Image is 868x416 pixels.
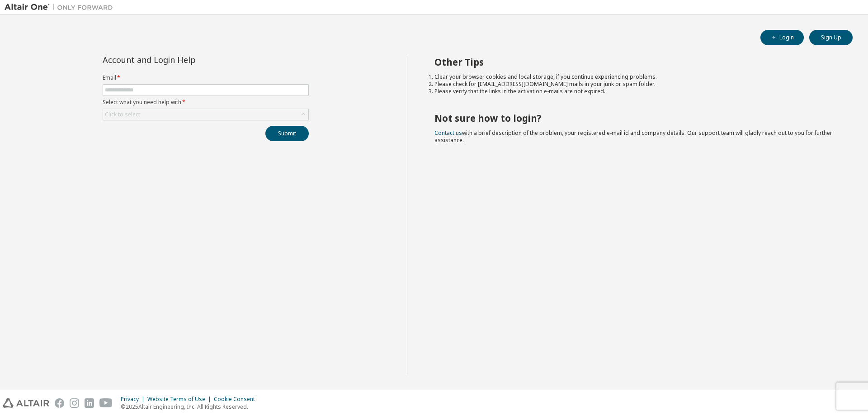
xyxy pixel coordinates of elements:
li: Please check for [EMAIL_ADDRESS][DOMAIN_NAME] mails in your junk or spam folder. [434,81,837,88]
a: Contact us [434,129,462,137]
div: Click to select [103,109,308,120]
li: Clear your browser cookies and local storage, if you continue experiencing problems. [434,73,837,81]
button: Sign Up [809,30,853,45]
img: linkedin.svg [85,398,94,408]
img: youtube.svg [99,398,113,408]
div: Click to select [105,111,140,118]
p: © 2025 Altair Engineering, Inc. All Rights Reserved. [121,403,260,411]
li: Please verify that the links in the activation e-mails are not expired. [434,88,837,95]
div: Cookie Consent [214,396,260,403]
h2: Not sure how to login? [434,112,837,124]
div: Account and Login Help [103,56,268,63]
div: Website Terms of Use [147,396,214,403]
img: Altair One [5,3,118,12]
h2: Other Tips [434,56,837,68]
img: altair_logo.svg [3,398,49,408]
button: Submit [265,126,309,141]
label: Select what you need help with [103,99,309,106]
span: with a brief description of the problem, your registered e-mail id and company details. Our suppo... [434,129,832,144]
img: facebook.svg [55,398,64,408]
div: Privacy [121,396,147,403]
img: instagram.svg [70,398,79,408]
button: Login [760,30,804,45]
label: Email [103,74,309,81]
